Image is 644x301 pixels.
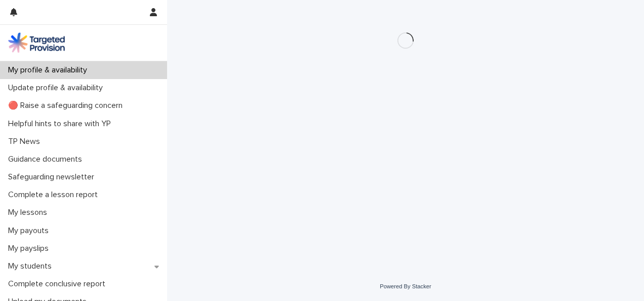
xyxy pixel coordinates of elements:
[4,119,119,129] p: Helpful hints to share with YP
[4,261,60,271] p: My students
[4,83,111,93] p: Update profile & availability
[4,190,106,200] p: Complete a lesson report
[4,172,102,182] p: Safeguarding newsletter
[4,208,55,217] p: My lessons
[4,101,131,110] p: 🔴 Raise a safeguarding concern
[4,155,90,164] p: Guidance documents
[4,279,113,289] p: Complete conclusive report
[4,244,57,253] p: My payslips
[4,65,95,75] p: My profile & availability
[380,283,431,289] a: Powered By Stacker
[4,226,57,236] p: My payouts
[8,32,65,53] img: M5nRWzHhSzIhMunXDL62
[4,137,48,146] p: TP News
